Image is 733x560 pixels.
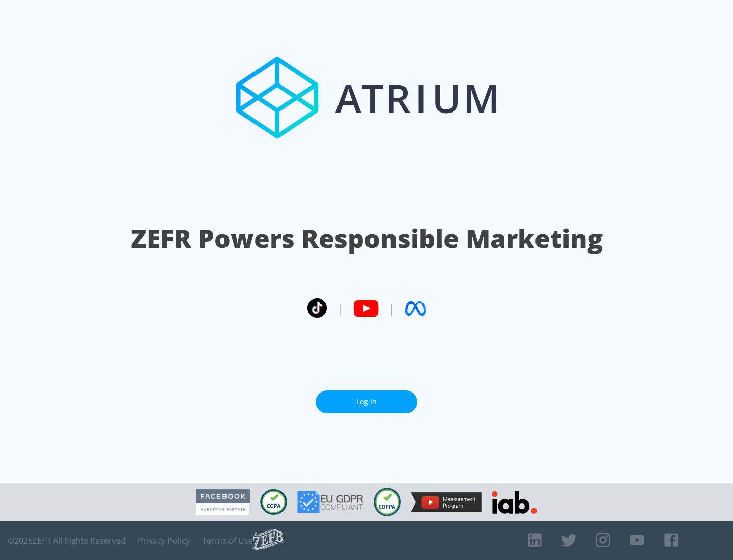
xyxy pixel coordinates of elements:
a: Terms of Use [202,536,253,546]
img: CCPA Compliant [260,489,287,515]
img: GDPR Compliant [297,491,363,513]
span: | [337,301,343,316]
img: Facebook Marketing Partner [196,489,250,515]
span: | [389,301,395,316]
img: YouTube Measurement Program [411,492,482,512]
span: © 2025 ZEFR All Rights Reserved [8,536,126,546]
a: Log In [316,390,417,413]
img: COPPA Compliant [374,488,401,516]
h1: ZEFR Powers Responsible Marketing [131,221,603,256]
img: IAB [492,491,537,514]
a: Privacy Policy [138,536,190,546]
